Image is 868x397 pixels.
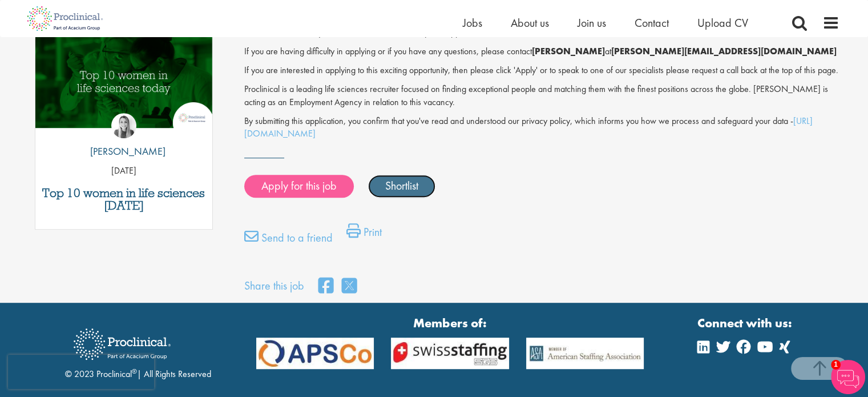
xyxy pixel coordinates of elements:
a: Print [346,223,382,246]
img: Hannah Burke [111,113,136,138]
a: [URL][DOMAIN_NAME] [244,115,813,140]
strong: Members of: [256,314,644,332]
img: Top 10 women in life sciences today [35,36,213,128]
p: If you are interested in applying to this exciting opportunity, then please click 'Apply' or to s... [244,64,839,77]
iframe: reCAPTCHA [8,355,154,389]
a: Jobs [463,15,482,30]
a: Top 10 women in life sciences [DATE] [41,187,207,212]
a: Hannah Burke [PERSON_NAME] [82,113,165,165]
img: APSCo [382,338,518,369]
strong: Connect with us: [697,314,794,332]
a: share on facebook [318,274,333,299]
a: About us [511,15,549,30]
a: Join us [578,15,606,30]
p: [PERSON_NAME] [82,144,165,159]
p: By submitting this application, you confirm that you've read and understood our privacy policy, w... [244,115,839,141]
a: Contact [635,15,669,30]
a: Shortlist [368,175,435,198]
p: Proclinical is a leading life sciences recruiter focused on finding exceptional people and matchi... [244,83,839,109]
p: If you are having difficulty in applying or if you have any questions, please contact at [244,45,839,58]
span: 1 [831,360,841,370]
img: APSCo [248,338,383,369]
a: Send to a friend [244,229,333,252]
img: Chatbot [831,360,865,394]
a: Apply for this job [244,175,354,198]
a: Link to a post [35,36,213,137]
strong: [PERSON_NAME][EMAIL_ADDRESS][DOMAIN_NAME] [611,45,837,57]
img: Proclinical Recruitment [65,320,179,368]
p: [DATE] [35,165,213,178]
a: share on twitter [342,274,357,299]
img: APSCo [518,338,653,369]
label: Share this job [244,278,304,294]
a: Upload CV [697,15,748,30]
strong: [PERSON_NAME] [532,45,605,57]
div: © 2023 Proclinical | All Rights Reserved [65,320,211,381]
